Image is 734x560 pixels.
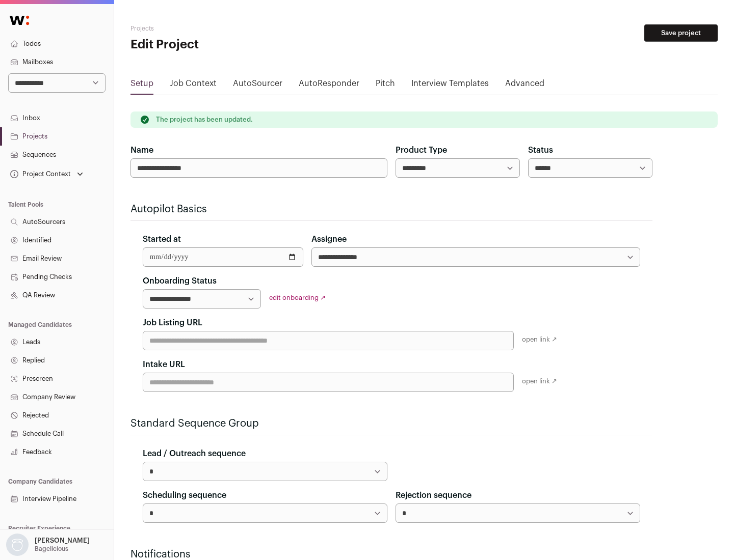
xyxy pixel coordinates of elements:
img: nopic.png [6,534,29,556]
a: Advanced [505,77,544,94]
h2: Standard Sequence Group [130,416,652,431]
h2: Autopilot Basics [130,202,652,216]
button: Open dropdown [8,167,85,181]
a: Interview Templates [411,77,489,94]
h2: Projects [130,24,326,33]
label: Job Listing URL [143,317,202,329]
label: Rejection sequence [396,489,471,501]
a: Pitch [376,77,395,94]
label: Product Type [396,144,447,156]
label: Lead / Outreach sequence [143,447,246,460]
a: AutoSourcer [233,77,282,94]
img: Wellfound [4,10,35,31]
button: Open dropdown [4,534,92,556]
a: AutoResponder [299,77,359,94]
label: Assignee [311,233,347,245]
button: Save project [644,24,718,42]
label: Started at [143,233,181,245]
a: Setup [130,77,153,94]
label: Intake URL [143,358,185,371]
label: Status [528,144,553,156]
h1: Edit Project [130,37,326,53]
a: edit onboarding ↗ [269,294,326,301]
label: Scheduling sequence [143,489,226,501]
p: Bagelicious [35,545,68,553]
label: Onboarding Status [143,275,217,287]
p: [PERSON_NAME] [35,537,90,545]
a: Job Context [170,77,217,94]
label: Name [130,144,153,156]
div: Project Context [8,170,71,178]
p: The project has been updated. [156,116,253,124]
